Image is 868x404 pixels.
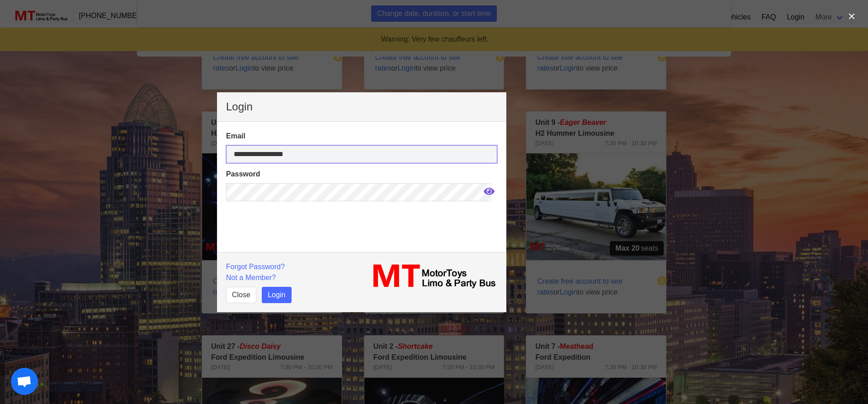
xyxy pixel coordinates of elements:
img: MT_logo_name.png [367,261,497,291]
div: Open chat [11,368,38,395]
label: Password [226,169,497,180]
button: Close [226,287,256,303]
iframe: reCAPTCHA [226,207,363,275]
a: Forgot Password? [226,263,285,271]
p: Login [226,101,497,112]
a: Not a Member? [226,274,276,281]
label: Email [226,131,497,142]
button: Login [262,287,291,303]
